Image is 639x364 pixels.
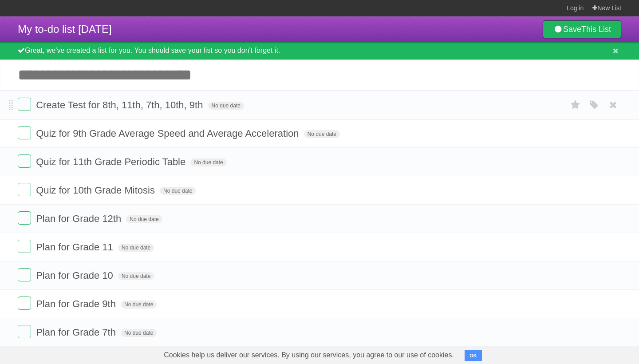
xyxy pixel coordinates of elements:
[581,25,611,34] b: This List
[18,183,31,196] label: Done
[18,154,31,168] label: Done
[126,215,162,223] span: No due date
[465,350,482,361] button: OK
[36,298,118,309] span: Plan for Grade 9th
[208,102,244,110] span: No due date
[36,185,157,196] span: Quiz for 10th Grade Mitosis
[567,98,584,112] label: Star task
[18,211,31,225] label: Done
[18,126,31,139] label: Done
[304,130,340,138] span: No due date
[18,325,31,338] label: Done
[18,98,31,111] label: Done
[18,23,112,35] span: My to-do list [DATE]
[36,128,301,139] span: Quiz for 9th Grade Average Speed and Average Acceleration
[36,213,123,224] span: Plan for Grade 12th
[543,20,621,38] a: SaveThis List
[36,270,115,281] span: Plan for Grade 10
[36,327,118,338] span: Plan for Grade 7th
[190,158,226,166] span: No due date
[118,244,154,252] span: No due date
[121,329,157,337] span: No due date
[36,241,115,253] span: Plan for Grade 11
[36,99,205,111] span: Create Test for 8th, 11th, 7th, 10th, 9th
[18,297,31,310] label: Done
[36,156,188,167] span: Quiz for 11th Grade Periodic Table
[18,240,31,253] label: Done
[121,301,157,309] span: No due date
[18,268,31,281] label: Done
[160,187,196,195] span: No due date
[155,346,463,364] span: Cookies help us deliver our services. By using our services, you agree to our use of cookies.
[118,272,154,280] span: No due date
